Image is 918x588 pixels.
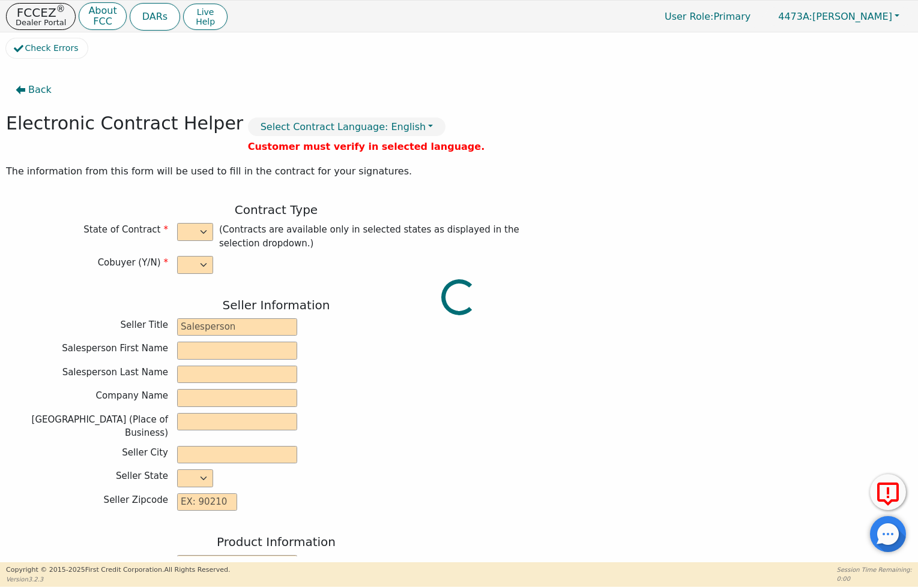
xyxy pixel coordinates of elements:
[653,5,762,28] a: User Role:Primary
[6,565,230,575] p: Copyright © 2015- 2025 First Credit Corporation.
[183,4,228,30] button: LiveHelp
[837,565,912,574] p: Session Time Remaining:
[6,575,230,584] p: Version 3.2.3
[870,474,906,510] button: Report Error to FCC
[16,7,66,19] p: FCCEZ
[196,17,215,26] span: Help
[88,6,116,16] p: About
[196,7,215,17] span: Live
[778,11,812,22] span: 4473A:
[56,4,65,14] sup: ®
[16,19,66,26] p: Dealer Portal
[653,5,762,28] p: Primary
[79,2,126,31] button: AboutFCC
[766,7,912,26] button: 4473A:[PERSON_NAME]
[778,11,892,22] span: [PERSON_NAME]
[6,3,76,30] button: FCCEZ®Dealer Portal
[88,17,116,26] p: FCC
[130,3,180,31] button: DARs
[837,574,912,583] p: 0:00
[164,566,230,574] span: All Rights Reserved.
[665,11,713,22] span: User Role :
